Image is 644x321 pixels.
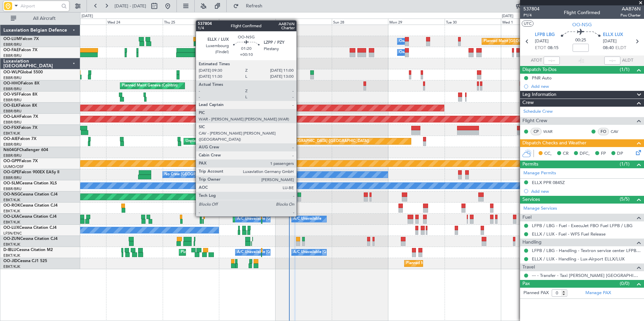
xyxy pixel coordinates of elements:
a: --- - Transfer - Taxi [PERSON_NAME] [GEOGRAPHIC_DATA] [532,273,641,278]
span: (1/1) [620,160,630,168]
span: LFPB LBG [535,32,555,38]
a: OO-FSXFalcon 7X [3,126,37,130]
span: OO-FSX [3,126,19,130]
span: OO-HHO [3,81,21,85]
div: PNR Auto [532,75,552,81]
a: OO-ROKCessna Citation CJ4 [3,204,58,208]
a: OO-AIEFalcon 7X [3,137,36,141]
a: EBBR/BRU [3,98,22,103]
div: A/C Unavailable [GEOGRAPHIC_DATA] ([GEOGRAPHIC_DATA] National) [237,247,362,257]
span: ATOT [531,57,542,64]
span: Handling [522,239,542,246]
a: OO-GPPFalcon 7X [3,159,38,163]
a: ELLX / LUX - Fuel - WFS Fuel Release [532,231,606,237]
div: A/C Unavailable [GEOGRAPHIC_DATA]-[GEOGRAPHIC_DATA] [293,247,401,257]
a: D-IBLUCessna Citation M2 [3,248,53,252]
span: OO-GPE [3,170,19,174]
span: OO-NSG [3,192,20,197]
div: [DATE] [502,13,513,19]
a: ELLX / LUX - Handling - Lux-Airport ELLX/LUX [532,256,624,262]
input: --:-- [544,57,560,65]
div: Unplanned Maint Amsterdam (Schiphol) [186,136,254,146]
a: EBKT/KJK [3,198,20,203]
a: EBKT/KJK [3,253,20,258]
button: Refresh [230,1,270,11]
span: Travel [522,263,535,271]
a: OO-VSFFalcon 8X [3,93,37,97]
a: EBKT/KJK [3,242,20,247]
span: OO-ZUN [3,237,20,241]
span: P1/4 [523,12,540,18]
div: AOG Maint [US_STATE] ([GEOGRAPHIC_DATA]) [208,47,289,58]
span: OO-FAE [3,48,19,52]
div: ELLX PPR 0845Z [532,180,565,185]
div: Owner Melsbroek Air Base [399,36,445,46]
div: A/C Unavailable [293,214,321,224]
a: EBKT/KJK [3,264,20,269]
a: EBBR/BRU [3,153,22,158]
div: FO [598,128,609,135]
span: ETOT [535,45,546,51]
div: CP [530,128,542,135]
a: LFPB / LBG - Handling - Textron service center LFPB / LBG [532,248,641,253]
a: OO-NSGCessna Citation CJ4 [3,192,58,197]
div: Wed 24 [106,19,162,25]
a: EBBR/BRU [3,186,22,191]
span: OO-VSF [3,93,19,97]
a: Manage Services [523,205,557,212]
span: OO-GPP [3,159,19,163]
a: N604GFChallenger 604 [3,148,48,152]
div: Owner Melsbroek Air Base [399,47,445,58]
span: OO-WLP [3,70,20,74]
span: OO-ELK [3,104,19,108]
div: Planned Maint Kortrijk-[GEOGRAPHIC_DATA] [247,203,325,213]
a: OO-GPEFalcon 900EX EASy II [3,170,59,174]
span: DP [617,150,623,157]
input: Airport [21,1,59,11]
span: D-IBLU [3,248,17,252]
span: AAB76N [620,5,641,12]
span: Refresh [240,4,268,8]
a: OO-ZUNCessna Citation CJ4 [3,237,58,241]
div: No Crew [GEOGRAPHIC_DATA] ([GEOGRAPHIC_DATA] National) [164,170,277,180]
span: ALDT [622,57,633,64]
span: Leg Information [522,91,556,99]
span: OO-AIE [3,137,18,141]
label: Planned PAX [523,290,549,296]
span: 537804 [523,5,540,12]
a: EBBR/BRU [3,53,22,58]
span: Pos Charter [620,12,641,18]
span: [DATE] [603,38,617,45]
span: ELDT [615,45,626,51]
span: Permits [522,160,538,168]
button: All Aircraft [7,13,73,24]
span: Dispatch Checks and Weather [522,139,586,147]
span: N604GF [3,148,19,152]
a: OO-JIDCessna CJ1 525 [3,259,47,263]
span: CR [563,150,569,157]
a: OO-LUMFalcon 7X [3,37,39,41]
div: Planned Maint Kortrijk-[GEOGRAPHIC_DATA] [406,258,485,269]
div: Fri 26 [219,19,275,25]
span: OO-LXA [3,215,19,219]
a: EBBR/BRU [3,142,22,147]
span: (5/5) [620,195,630,203]
div: Planned Maint Geneva (Cointrin) [122,81,178,91]
span: [DATE] [535,38,549,45]
span: OO-SLM [3,181,20,185]
span: ELLX LUX [603,32,623,38]
a: OO-FAEFalcon 7X [3,48,37,52]
span: OO-LUX [3,226,19,230]
a: Manage PAX [585,290,611,296]
span: Pax [522,280,530,288]
button: UTC [522,21,534,27]
span: All Aircraft [18,16,71,21]
div: Add new [531,83,641,89]
a: EBKT/KJK [3,209,20,214]
span: 08:15 [548,45,558,51]
span: Fuel [522,214,532,221]
span: OO-LAH [3,115,20,119]
span: Services [522,196,540,204]
a: UUMO/OSF [3,164,24,169]
a: CAV [611,129,626,135]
